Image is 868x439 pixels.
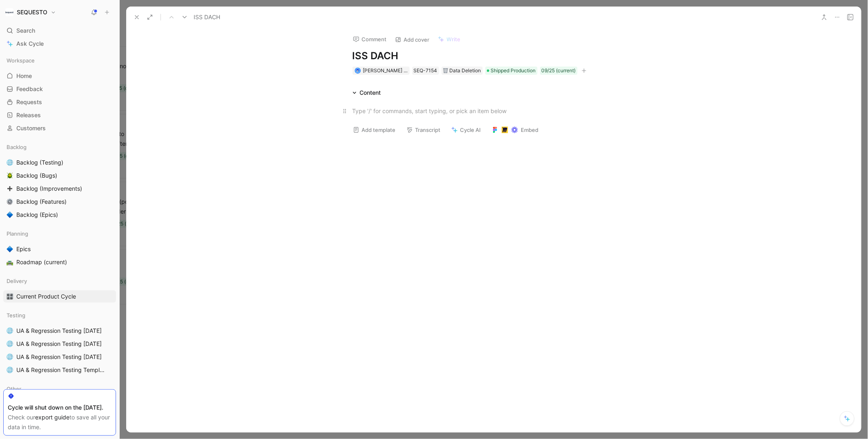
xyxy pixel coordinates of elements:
a: Ask Cycle [3,38,116,50]
div: Shipped Production [485,67,538,75]
div: Content [360,88,381,98]
button: Comment [349,33,390,45]
div: Planning [3,227,116,240]
img: 🌐 [7,159,13,166]
span: Customers [16,124,46,132]
h1: SEQUESTO [17,9,47,16]
div: Delivery🎛️Current Product Cycle [3,275,116,303]
span: Epics [16,245,31,253]
a: 🌐UA & Regression Testing Template [3,364,116,376]
a: export guide [35,414,69,421]
button: ⚙️ [5,197,15,207]
span: Releases [16,111,41,119]
div: Content [349,88,384,98]
span: UA & Regression Testing Template [16,366,105,374]
span: UA & Regression Testing [DATE] [16,340,102,348]
div: 09/25 (current) [542,67,576,75]
span: Feedback [16,85,43,93]
span: Workspace [7,56,35,65]
div: Search [3,25,116,37]
span: Testing [7,311,25,319]
img: 🗑️ [443,68,448,73]
button: Add template [349,124,399,136]
span: [PERSON_NAME] t'Serstevens [363,67,433,74]
div: Cycle will shut down on the [DATE]. [8,403,112,412]
span: Roadmap (current) [16,258,67,266]
img: avatar [355,69,360,73]
button: 🪲 [5,171,15,181]
span: Write [447,36,461,43]
div: Other [3,383,116,395]
img: 🪲 [7,172,13,179]
a: Feedback [3,83,116,95]
button: 🌐 [5,326,15,336]
div: Testing🌐UA & Regression Testing [DATE]🌐UA & Regression Testing [DATE]🌐UA & Regression Testing [DA... [3,309,116,376]
img: ➕ [7,185,13,192]
span: Search [16,26,35,36]
img: 🌐 [7,341,13,347]
img: ⚙️ [7,198,13,205]
span: Other [7,385,21,393]
button: Add cover [391,34,433,45]
a: 🛣️Roadmap (current) [3,256,116,268]
button: Cycle AI [448,124,485,136]
span: Backlog (Improvements) [16,185,82,193]
div: Backlog [3,141,116,153]
a: 🔷Backlog (Epics) [3,209,116,221]
div: Backlog🌐Backlog (Testing)🪲Backlog (Bugs)➕Backlog (Improvements)⚙️Backlog (Features)🔷Backlog (Epics) [3,141,116,221]
button: Write [434,33,464,45]
div: 🗑️Data Deletion [442,67,483,75]
div: Data Deletion [443,67,481,75]
span: ISS DACH [194,12,220,22]
span: Ask Cycle [16,39,44,49]
span: Home [16,72,32,80]
button: SEQUESTOSEQUESTO [3,7,58,18]
a: 🌐UA & Regression Testing [DATE] [3,325,116,337]
a: Releases [3,109,116,121]
button: 🌐 [5,339,15,349]
div: SEQ-7154 [414,67,437,75]
a: ⚙️Backlog (Features) [3,196,116,208]
button: 🌐 [5,365,15,375]
span: Backlog (Epics) [16,211,58,219]
button: 🔷 [5,244,15,254]
span: Backlog (Testing) [16,158,63,167]
a: Home [3,70,116,82]
span: Planning [7,230,28,238]
button: 🛣️ [5,257,15,267]
a: 🔷Epics [3,243,116,255]
a: 🌐UA & Regression Testing [DATE] [3,351,116,363]
span: Backlog (Bugs) [16,172,57,180]
a: 🎛️Current Product Cycle [3,290,116,303]
img: 🌐 [7,367,13,373]
a: 🌐UA & Regression Testing [DATE] [3,338,116,350]
h1: ISS DACH [353,49,635,62]
img: 🔷 [7,212,13,218]
a: Requests [3,96,116,108]
span: Backlog (Features) [16,198,67,206]
div: Check our to save all your data in time. [8,412,112,432]
button: 🎛️ [5,292,15,301]
img: 🌐 [7,328,13,334]
button: 🔷 [5,210,15,220]
div: Delivery [3,275,116,287]
button: 🌐 [5,352,15,362]
button: ➕ [5,184,15,194]
img: 🛣️ [7,259,13,265]
img: SEQUESTO [5,8,13,16]
span: Requests [16,98,42,106]
div: Testing [3,309,116,321]
img: 🌐 [7,354,13,360]
img: 🎛️ [7,293,13,300]
span: Current Product Cycle [16,292,76,301]
span: UA & Regression Testing [DATE] [16,353,102,361]
a: Customers [3,122,116,134]
span: Delivery [7,277,27,285]
a: 🌐Backlog (Testing) [3,156,116,169]
span: Backlog [7,143,27,151]
a: 🪲Backlog (Bugs) [3,169,116,182]
button: Transcript [403,124,444,136]
span: UA & Regression Testing [DATE] [16,327,102,335]
div: Planning🔷Epics🛣️Roadmap (current) [3,227,116,268]
a: ➕Backlog (Improvements) [3,183,116,195]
